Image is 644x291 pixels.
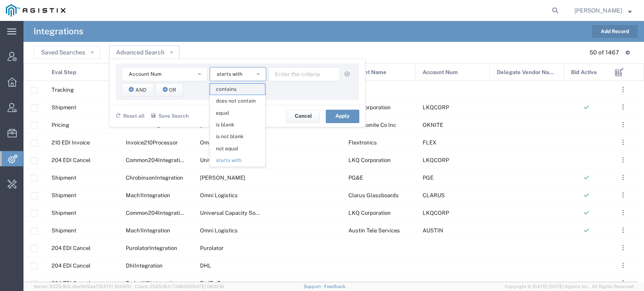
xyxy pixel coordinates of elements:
span: LKQ Corporation [348,104,391,111]
span: LKQCORP [423,157,449,163]
button: Save Search [151,108,189,124]
span: Pricing [52,122,69,128]
span: ChrobinsonIntegration [126,175,183,181]
span: Roman Kononenko [574,6,622,15]
span: Mach1Integration [126,192,170,198]
span: Common204Integration [126,210,186,216]
button: Saved Searches [34,46,100,59]
button: ... [617,277,629,289]
button: Cancel [286,110,320,123]
span: not equal [210,143,265,154]
button: ... [617,260,629,271]
span: Eval Step [52,64,76,81]
h4: Integrations [34,21,83,42]
span: Delegate Vendor Name [497,64,555,81]
span: Reset all [123,112,145,120]
span: Universal Capacity Solutions [200,210,273,216]
button: Or [156,83,184,97]
span: . . . [622,225,624,235]
span: Omni Logistics [200,139,238,146]
span: Shipment [52,227,76,234]
span: is not blank [210,131,265,142]
span: Invoice210Processor [126,139,178,146]
span: is blank [210,119,265,130]
span: Flextronics [348,139,377,146]
button: [PERSON_NAME] [574,5,632,15]
span: LKQ Corporation [348,210,391,216]
button: ... [617,101,629,113]
button: ... [617,84,629,95]
span: Server: 2025.18.0-daa1fe12ee7 [34,284,131,289]
a: Feedback [324,284,345,289]
span: Tracking [52,87,74,93]
span: . . . [622,137,624,147]
span: Account Name [348,64,387,81]
span: Mach1Integration [126,227,170,234]
span: FLEX [423,139,436,146]
span: DHL [200,263,211,269]
span: Austin Tele Services [348,227,400,234]
button: ... [617,189,629,201]
span: 204 EDI Cancel [52,280,91,286]
span: Omni Logistics [200,227,238,234]
span: OKNITE [423,122,443,128]
span: [DATE] 10:04:51 [99,284,131,289]
a: Support [304,284,325,289]
button: Reset all [115,108,145,124]
span: LKQCORP [423,104,449,111]
span: Shipment [52,104,76,111]
span: And [135,86,146,94]
button: starts with [210,67,266,81]
button: And [122,83,153,97]
span: . . . [622,85,624,95]
button: Apply [326,110,359,123]
button: Account Num [122,67,208,81]
span: Shipment [52,175,76,181]
span: The Okonite Co Inc [348,122,396,128]
span: 210 EDI Invoice [52,139,90,146]
span: [DATE] 08:10:16 [191,284,224,289]
span: . . . [622,208,624,218]
div: 50 of 1467 [589,48,619,57]
span: . . . [622,102,624,112]
span: CLARUS [423,192,445,198]
span: starts with [210,155,265,166]
span: PG&E [348,175,363,181]
span: Account Num [129,70,161,78]
span: Copyright © [DATE]-[DATE] Agistix Inc., All Rights Reserved [505,283,634,290]
span: . . . [622,120,624,130]
span: starts with [217,70,242,78]
span: LKQCORP [423,210,449,216]
span: . . . [622,278,624,288]
span: Shipment [52,192,76,198]
span: . . . [622,173,624,183]
span: Save Search [158,112,189,120]
span: FedEx Express [200,280,238,286]
span: . . . [622,155,624,165]
span: Client: 2025.18.0-7346316 [135,284,224,289]
span: Omni Logistics [200,192,238,198]
span: 204 EDI Cancel [52,263,91,269]
button: Add Record [592,25,638,38]
span: Shipment [52,210,76,216]
span: 204 EDI Cancel [52,245,91,251]
span: FedexWSIntegration [126,280,178,286]
button: ... [617,136,629,148]
span: PGE [423,175,434,181]
span: Clarus Glassboards [348,192,399,198]
span: C.H. Robinson [200,175,245,181]
button: ... [617,224,629,236]
button: ... [617,207,629,219]
span: Bid Active [571,64,597,81]
span: equal [210,108,265,118]
span: PurolatorIntegration [126,245,177,251]
span: . . . [622,260,624,270]
span: LKQ Corporation [348,157,391,163]
span: DhlIntegration [126,263,163,269]
input: Enter the criteria [268,67,340,81]
span: Purolator [200,245,223,251]
button: ... [617,172,629,183]
span: contains [210,84,265,95]
span: AUSTIN [423,227,443,234]
span: Universal Capacity Solutions [200,157,273,163]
